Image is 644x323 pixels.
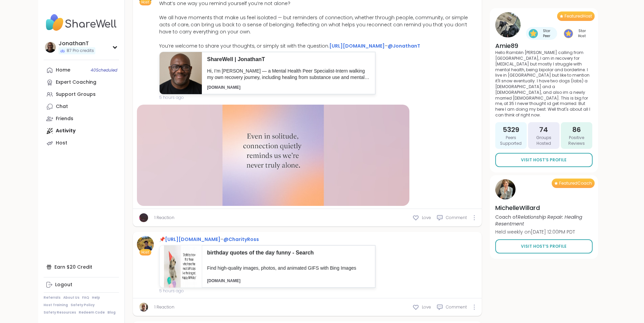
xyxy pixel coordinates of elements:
[521,157,567,163] span: Visit Host’s Profile
[207,278,370,284] p: [DOMAIN_NAME]
[572,125,581,134] span: 86
[44,101,119,113] a: Chat
[422,215,431,221] span: Love
[495,228,593,235] p: Held weekly on [DATE] 12:00PM PDT
[207,68,370,81] p: Hi, I’m [PERSON_NAME] — a Mental Health Peer Specialist-Intern walking my own recovery journey, i...
[160,245,202,288] img: th
[495,153,593,167] a: Visit Host’s Profile
[207,265,370,272] p: Find high-quality images, photos, and animated GIFS with Bing Images
[498,135,524,146] span: Peers Supported
[63,295,79,300] a: About Us
[44,64,119,76] a: Home40Scheduled
[503,125,519,134] span: 5329
[91,68,117,73] span: 40 Scheduled
[495,214,593,227] p: Coach of
[56,115,73,122] div: Friends
[56,103,68,110] div: Chat
[56,67,70,74] div: Home
[495,50,593,118] p: Hello Ramblin [PERSON_NAME] calling from [GEOGRAPHIC_DATA], I am in recovery for [MEDICAL_DATA] b...
[82,295,89,300] a: FAQ
[207,85,370,90] p: [DOMAIN_NAME]
[141,250,149,255] span: Host
[388,43,420,49] a: @JonathanT
[44,11,119,34] img: ShareWell Nav Logo
[495,214,582,227] i: Relationship Repair: Healing Resentment
[521,243,567,249] span: Visit Host’s Profile
[44,310,76,315] a: Safety Resources
[44,76,119,88] a: Expert Coaching
[207,56,370,63] p: ShareWell | JonathanT
[159,288,376,294] span: 5 hours ago
[56,140,67,146] div: Host
[44,295,61,300] a: Referrals
[139,303,148,312] img: AdamsTortora
[139,213,148,222] img: alexisweird2000
[223,236,259,243] a: @CharityRoss
[44,303,68,307] a: Host Training
[44,113,119,125] a: Friends
[160,52,202,94] img: 0e2c5150-e31e-4b6a-957d-4a0a3cea2a65
[495,204,593,212] h4: MichelleWillard
[159,236,376,243] div: 📌 –
[108,310,116,315] a: Blog
[446,215,467,221] span: Comment
[55,281,72,288] div: Logout
[165,236,220,243] a: [URL][DOMAIN_NAME]
[137,236,154,253] img: CharityRoss
[79,310,105,315] a: Redeem Code
[495,179,516,199] img: MichelleWillard
[58,40,95,47] div: JonathanT
[422,304,431,310] span: Love
[531,135,557,146] span: Groups Hosted
[564,135,590,146] span: Positive Reviews
[154,215,174,221] a: 1 Reaction
[44,261,119,273] div: Earn $20 Credit
[565,14,592,19] span: Featured Host
[539,125,548,134] span: 74
[56,91,96,98] div: Support Groups
[159,95,478,101] span: 5 hours ago
[159,245,376,288] a: birthday quotes of the day funny - SearchFind high-quality images, photos, and animated GIFS with...
[495,239,593,253] a: Visit Host’s Profile
[529,29,538,38] img: Star Peer
[44,137,119,149] a: Host
[574,28,590,38] span: Star Host
[446,304,467,310] span: Comment
[207,249,370,257] p: birthday quotes of the day funny - Search
[56,79,96,86] div: Expert Coaching
[539,28,554,38] span: Star Peer
[154,304,174,310] a: 1 Reaction
[71,303,95,307] a: Safety Policy
[559,181,592,186] span: Featured Coach
[159,52,376,95] a: ShareWell | JonathanTHi, I’m [PERSON_NAME] — a Mental Health Peer Specialist-Intern walking my ow...
[495,42,593,50] h4: Amie89
[92,295,100,300] a: Help
[67,48,94,54] span: 87 Pro credits
[44,88,119,101] a: Support Groups
[45,42,56,53] img: JonathanT
[329,43,385,49] a: [URL][DOMAIN_NAME]
[495,12,521,37] img: Amie89
[44,279,119,291] a: Logout
[564,29,573,38] img: Star Host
